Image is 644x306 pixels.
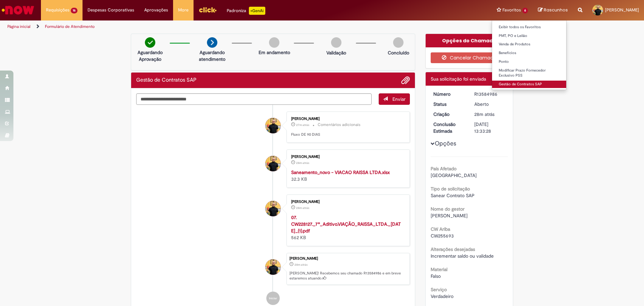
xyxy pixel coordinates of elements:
time: 01/10/2025 10:33:24 [294,263,308,267]
button: Enviar [379,93,410,105]
span: [GEOGRAPHIC_DATA] [431,172,477,178]
div: 01/10/2025 10:33:24 [474,111,505,118]
a: PMT, PO e Leilão [492,32,566,40]
a: 07. CW228127._7º_Aditivo.VIAÇÃO_RAISSA_LTDA._[DATE]_(1).pdf [291,214,401,234]
span: [PERSON_NAME] [605,7,639,13]
textarea: Digite sua mensagem aqui... [136,93,372,105]
p: Validação [326,49,346,56]
p: Concluído [388,49,409,56]
button: Adicionar anexos [401,76,410,85]
div: Joao Da Costa Dias Junior [265,201,281,216]
a: Modificar Prazo Fornecedor Exclusivo PSS [492,67,566,79]
p: Em andamento [259,49,290,56]
b: Nome do gestor [431,206,465,212]
ul: Favoritos [492,20,567,90]
dt: Número [428,91,470,97]
span: Favoritos [502,7,521,13]
img: img-circle-grey.png [331,37,341,48]
div: [PERSON_NAME] [291,200,403,204]
span: More [178,7,189,13]
b: Material [431,266,447,272]
div: Joao Da Costa Dias Junior [265,118,281,133]
span: 16 [71,8,77,13]
p: Fluxo DE 90 DIAS [291,132,403,137]
p: [PERSON_NAME]! Recebemos seu chamado R13584986 e em breve estaremos atuando. [289,271,406,281]
span: Rascunhos [544,7,568,13]
li: Joao Da Costa Dias Junior [136,253,410,285]
span: Sua solicitação foi enviada [431,76,486,82]
img: check-circle-green.png [145,37,155,48]
span: Incrementar saldo ou validade [431,253,494,259]
time: 01/10/2025 10:33:24 [474,111,494,117]
img: img-circle-grey.png [393,37,404,48]
div: Padroniza [227,7,265,15]
span: Falso [431,273,441,279]
img: click_logo_yellow_360x200.png [199,5,217,15]
dt: Criação [428,111,470,118]
a: Exibir todos os Favoritos [492,24,566,31]
img: img-circle-grey.png [269,37,279,48]
a: Gestão de Contratos SAP [492,81,566,88]
span: Despesas Corporativas [88,7,134,13]
dt: Status [428,101,470,107]
div: Aberto [474,101,505,107]
p: Aguardando atendimento [196,49,228,62]
span: 28m atrás [296,161,309,165]
span: 28m atrás [474,111,494,117]
p: Aguardando Aprovação [134,49,166,62]
span: 28m atrás [294,263,308,267]
a: Formulário de Atendimento [45,24,95,29]
span: Verdadeiro [431,293,453,299]
a: Venda de Produtos [492,41,566,48]
span: Requisições [46,7,69,13]
span: 6 [522,8,528,13]
dt: Conclusão Estimada [428,121,470,134]
div: [DATE] 13:33:28 [474,121,505,134]
img: arrow-next.png [207,37,217,48]
span: Sanear Contrato SAP [431,192,475,199]
span: [PERSON_NAME] [431,213,468,219]
h2: Gestão de Contratos SAP Histórico de tíquete [136,77,197,83]
span: 28m atrás [296,206,309,210]
button: Cancelar Chamado [431,52,508,63]
span: 27m atrás [296,123,309,127]
a: Rascunhos [538,7,568,13]
p: +GenAi [249,7,265,15]
span: CW255693 [431,233,454,239]
a: Benefícios [492,49,566,57]
div: Joao Da Costa Dias Junior [265,156,281,171]
a: Saneamento_novo - VIACAO RAISSA LTDA.xlsx [291,169,390,175]
div: [PERSON_NAME] [291,117,403,121]
div: Opções do Chamado [426,34,513,47]
time: 01/10/2025 10:34:18 [296,123,309,127]
b: Tipo de solicitação [431,186,470,192]
img: ServiceNow [1,3,35,17]
div: Joao Da Costa Dias Junior [265,259,281,275]
span: Enviar [392,96,406,102]
div: R13584986 [474,91,505,97]
span: Aprovações [144,7,168,13]
b: CW Ariba [431,226,450,232]
time: 01/10/2025 10:33:21 [296,206,309,210]
div: 562 KB [291,214,403,241]
a: Ponto [492,58,566,65]
b: Alterações desejadas [431,246,475,252]
a: Página inicial [7,24,31,29]
b: Serviço [431,287,447,293]
ul: Trilhas de página [5,20,424,33]
b: País Afetado [431,166,457,172]
div: [PERSON_NAME] [289,257,406,261]
time: 01/10/2025 10:33:21 [296,161,309,165]
div: 32.3 KB [291,169,403,182]
div: [PERSON_NAME] [291,155,403,159]
small: Comentários adicionais [318,122,361,128]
